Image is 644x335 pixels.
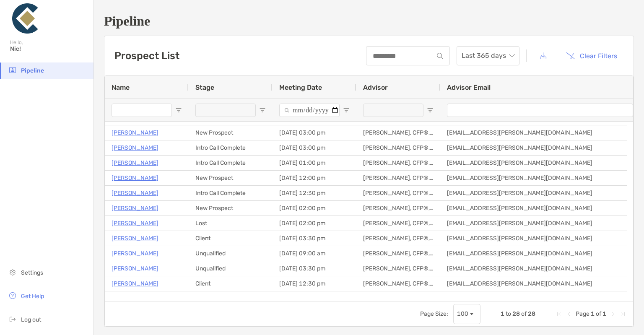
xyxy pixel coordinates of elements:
div: [PERSON_NAME], CFP®, CFA [356,201,440,216]
div: 100 [457,310,468,317]
div: Intro Call Complete [189,140,273,155]
div: [DATE] 12:30 pm [273,276,356,291]
span: of [521,310,527,317]
span: to [506,310,511,317]
button: Open Filter Menu [427,107,434,114]
div: Next Page [610,311,616,317]
img: get-help icon [8,291,18,301]
div: [DATE] 02:00 pm [273,216,356,231]
span: Stage [195,83,214,91]
span: Pipeline [21,67,44,74]
span: 1 [501,310,504,317]
div: [PERSON_NAME], CFP®, CFA [356,291,440,306]
div: Page Size [453,304,480,324]
button: Open Filter Menu [259,107,266,114]
a: [PERSON_NAME] [112,188,158,198]
div: Client [189,276,273,291]
span: Log out [21,316,41,323]
div: [PERSON_NAME], CFP®, CFA [356,125,440,140]
span: 1 [591,310,595,317]
span: 28 [512,310,520,317]
h1: Pipeline [104,13,634,29]
div: [PERSON_NAME], CFP®, CFA [356,140,440,155]
div: New Prospect [189,171,273,185]
span: Page [576,310,589,317]
div: [DATE] 03:00 pm [273,140,356,155]
div: Unqualified [189,291,273,306]
div: Previous Page [566,311,572,317]
div: [DATE] 12:00 pm [273,171,356,185]
a: [PERSON_NAME] [112,143,158,153]
div: New Prospect [189,125,273,140]
div: [PERSON_NAME], CFP®, CFA [356,231,440,246]
div: [DATE] 12:30 pm [273,186,356,200]
span: Advisor [363,83,388,91]
div: [DATE] 02:00 pm [273,201,356,216]
img: logout icon [8,314,18,324]
div: [DATE] 03:30 pm [273,261,356,276]
img: pipeline icon [8,65,18,75]
div: [PERSON_NAME], CFP®, CFA [356,276,440,291]
a: [PERSON_NAME] [112,248,158,259]
div: Lost [189,216,273,231]
div: Intro Call Complete [189,156,273,170]
div: First Page [556,311,562,317]
div: New Prospect [189,201,273,216]
div: [DATE] 09:00 am [273,246,356,261]
img: input icon [437,53,443,59]
a: [PERSON_NAME] [112,127,158,138]
div: Intro Call Complete [189,186,273,200]
a: [PERSON_NAME] [112,173,158,183]
div: [PERSON_NAME], CFP®, CFA [356,246,440,261]
img: settings icon [8,267,18,277]
div: Last Page [620,311,626,317]
span: 28 [528,310,535,317]
div: [PERSON_NAME], CFP®, CFA [356,261,440,276]
div: [PERSON_NAME], CFP®, CFA [356,171,440,185]
a: [PERSON_NAME] [112,203,158,213]
a: [PERSON_NAME] [112,158,158,168]
button: Clear Filters [560,47,623,65]
div: Page Size: [420,310,448,317]
span: Settings [21,269,43,276]
span: Meeting Date [279,83,322,91]
span: 1 [602,310,606,317]
span: of [596,310,601,317]
a: [PERSON_NAME] [112,233,158,244]
button: Open Filter Menu [175,107,182,114]
input: Advisor Email Filter Input [447,104,633,117]
div: [DATE] 01:00 pm [273,156,356,170]
div: Unqualified [189,246,273,261]
div: [PERSON_NAME], CFP®, CFA [356,186,440,200]
input: Meeting Date Filter Input [279,104,340,117]
input: Name Filter Input [112,104,172,117]
a: [PERSON_NAME] [112,278,158,289]
span: Last 365 days [462,47,514,65]
span: Advisor Email [447,83,491,91]
button: Open Filter Menu [343,107,350,114]
span: Get Help [21,293,44,300]
div: [DATE] 03:00 pm [273,125,356,140]
span: Name [112,83,130,91]
div: Unqualified [189,261,273,276]
h3: Prospect List [114,50,179,62]
a: [PERSON_NAME] [112,218,158,229]
div: [PERSON_NAME], CFP®, CFA [356,156,440,170]
div: Client [189,231,273,246]
a: [PERSON_NAME] [112,263,158,274]
div: [PERSON_NAME], CFP®, CFA [356,216,440,231]
a: [PERSON_NAME] [112,293,158,304]
img: Zoe Logo [10,3,40,34]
